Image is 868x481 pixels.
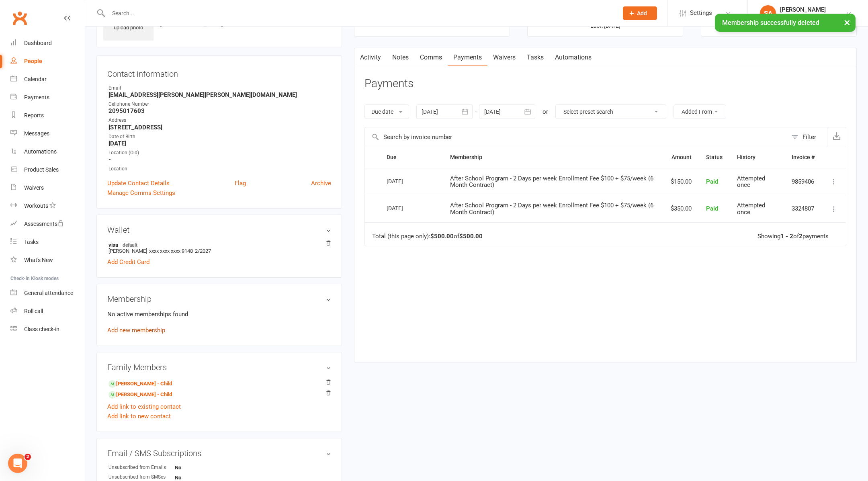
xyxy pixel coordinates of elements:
[387,48,414,67] a: Notes
[10,251,85,269] a: What's New
[414,48,448,67] a: Comms
[10,161,85,179] a: Product Sales
[637,10,647,16] span: Add
[780,233,793,240] strong: 1 - 2
[379,147,443,168] th: Due
[107,402,181,411] a: Add link to existing contact
[24,184,44,191] div: Waivers
[737,175,765,189] span: Attempted once
[730,147,784,168] th: History
[10,70,85,88] a: Calendar
[24,148,57,155] div: Automations
[108,84,331,92] div: Email
[10,8,30,28] a: Clubworx
[108,242,327,248] strong: visa
[706,178,718,185] span: Paid
[107,411,171,421] a: Add link to new contact
[430,233,454,240] strong: $500.00
[623,6,657,20] button: Add
[106,8,612,19] input: Search...
[235,178,246,188] a: Flag
[706,205,718,212] span: Paid
[364,104,409,119] button: Due date
[108,117,331,124] div: Address
[663,147,699,168] th: Amount
[195,248,211,254] span: 2/2027
[108,156,331,163] strong: -
[387,202,424,214] div: [DATE]
[365,127,787,147] input: Search by invoice number
[840,14,854,31] button: ×
[24,40,52,46] div: Dashboard
[354,48,387,67] a: Activity
[107,240,331,255] li: [PERSON_NAME]
[108,140,331,147] strong: [DATE]
[10,302,85,320] a: Roll call
[549,48,597,67] a: Automations
[108,100,331,108] div: Cellphone Number
[108,380,172,388] a: [PERSON_NAME] - Child
[107,363,331,372] h3: Family Members
[387,175,424,187] div: [DATE]
[107,257,149,267] a: Add Credit Card
[443,147,664,168] th: Membership
[8,454,27,473] iframe: Intercom live chat
[10,106,85,125] a: Reports
[737,202,765,216] span: Attempted once
[107,295,331,303] h3: Membership
[24,58,42,64] div: People
[780,13,826,20] div: Kids Fit Zone
[10,143,85,161] a: Automations
[24,221,64,227] div: Assessments
[699,147,730,168] th: Status
[107,309,331,319] p: No active memberships found
[450,175,653,189] span: After School Program - 2 Days per week Enrollment Fee $100 + $75/week (6 Month Contract)
[24,76,47,82] div: Calendar
[25,454,31,460] span: 2
[107,66,331,78] h3: Contact information
[107,449,331,458] h3: Email / SMS Subscriptions
[10,52,85,70] a: People
[784,147,822,168] th: Invoice #
[787,127,827,147] button: Filter
[108,107,331,115] strong: 2095017603
[311,178,331,188] a: Archive
[24,308,43,314] div: Roll call
[10,34,85,52] a: Dashboard
[108,133,331,141] div: Date of Birth
[24,112,44,119] div: Reports
[10,320,85,338] a: Class kiosk mode
[10,215,85,233] a: Assessments
[799,233,802,240] strong: 2
[663,195,699,222] td: $350.00
[364,78,414,90] h3: Payments
[784,195,822,222] td: 3324807
[784,168,822,195] td: 9859406
[108,165,331,173] div: Location
[107,178,170,188] a: Update Contact Details
[715,14,856,32] div: Membership successfully deleted
[24,203,48,209] div: Workouts
[10,284,85,302] a: General attendance kiosk mode
[175,465,221,471] strong: No
[521,48,549,67] a: Tasks
[690,4,712,22] span: Settings
[108,473,175,481] div: Unsubscribed from SMSes
[24,130,49,137] div: Messages
[10,197,85,215] a: Workouts
[760,5,776,21] div: SA
[802,132,816,142] div: Filter
[120,242,140,248] span: default
[448,48,487,67] a: Payments
[487,48,521,67] a: Waivers
[10,179,85,197] a: Waivers
[372,233,483,240] div: Total (this page only): of
[10,88,85,106] a: Payments
[542,107,548,117] div: or
[10,233,85,251] a: Tasks
[108,124,331,131] strong: [STREET_ADDRESS]
[149,248,193,254] span: xxxx xxxx xxxx 9148
[450,202,653,216] span: After School Program - 2 Days per week Enrollment Fee $100 + $75/week (6 Month Contract)
[107,225,331,234] h3: Wallet
[108,91,331,98] strong: [EMAIL_ADDRESS][PERSON_NAME][PERSON_NAME][DOMAIN_NAME]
